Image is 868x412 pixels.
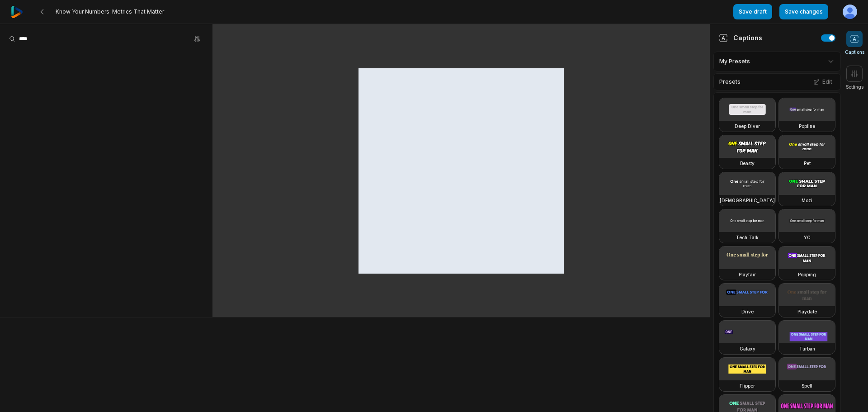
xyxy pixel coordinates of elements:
button: Captions [845,31,864,56]
h3: Turban [799,345,815,352]
h3: Spell [802,382,812,389]
span: Captions [845,49,864,56]
button: Save changes [779,4,828,19]
h3: Popping [798,271,816,278]
h3: YC [804,234,811,241]
h3: Mozi [802,197,812,204]
h3: Galaxy [740,345,755,352]
h3: Flipper [740,382,755,389]
h3: Playdate [797,308,817,315]
button: Settings [846,66,863,90]
div: Presets [713,73,841,90]
h3: [DEMOGRAPHIC_DATA] [720,197,775,204]
h3: Deep Diver [735,123,760,130]
span: Settings [846,84,863,90]
img: reap [11,6,23,18]
h3: Pet [804,160,811,167]
div: Captions [719,33,762,43]
button: Save draft [733,4,772,19]
h3: Tech Talk [736,234,759,241]
div: My Presets [713,52,841,71]
span: Know Your Numbers: Metrics That Matter [56,8,164,15]
h3: Playfair [739,271,756,278]
h3: Drive [741,308,754,315]
h3: Popline [799,123,815,130]
button: Edit [811,76,835,88]
h3: Beasty [740,160,755,167]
